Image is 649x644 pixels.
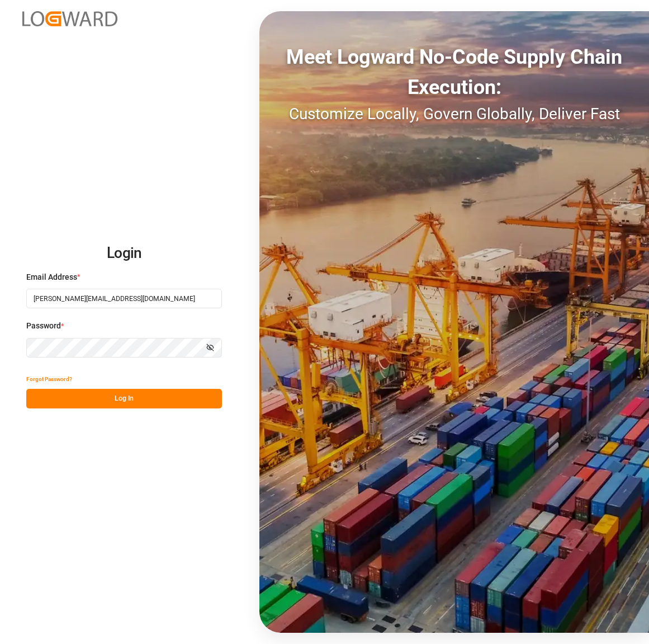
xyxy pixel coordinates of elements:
[259,102,649,126] div: Customize Locally, Govern Globally, Deliver Fast
[26,271,77,283] span: Email Address
[22,11,117,26] img: Logward_new_orange.png
[26,236,222,271] h2: Login
[26,369,72,389] button: Forgot Password?
[259,42,649,102] div: Meet Logward No-Code Supply Chain Execution:
[26,389,222,408] button: Log In
[26,289,222,308] input: Enter your email
[26,320,61,332] span: Password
